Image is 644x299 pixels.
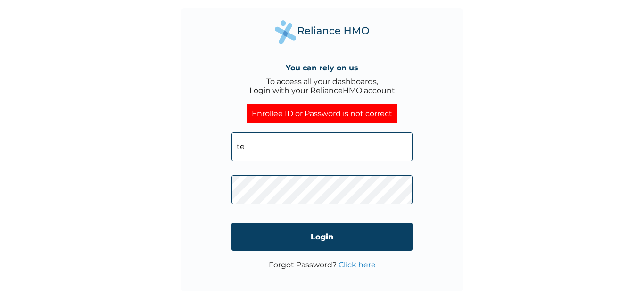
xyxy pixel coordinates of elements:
[339,260,376,269] a: Click here
[269,260,376,269] p: Forgot Password?
[286,63,358,72] h4: You can rely on us
[231,132,413,161] input: Email address or HMO ID
[231,223,413,251] input: Login
[247,104,397,123] div: Enrollee ID or Password is not correct
[275,20,369,44] img: Reliance Health's Logo
[249,77,395,95] div: To access all your dashboards, Login with your RelianceHMO account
